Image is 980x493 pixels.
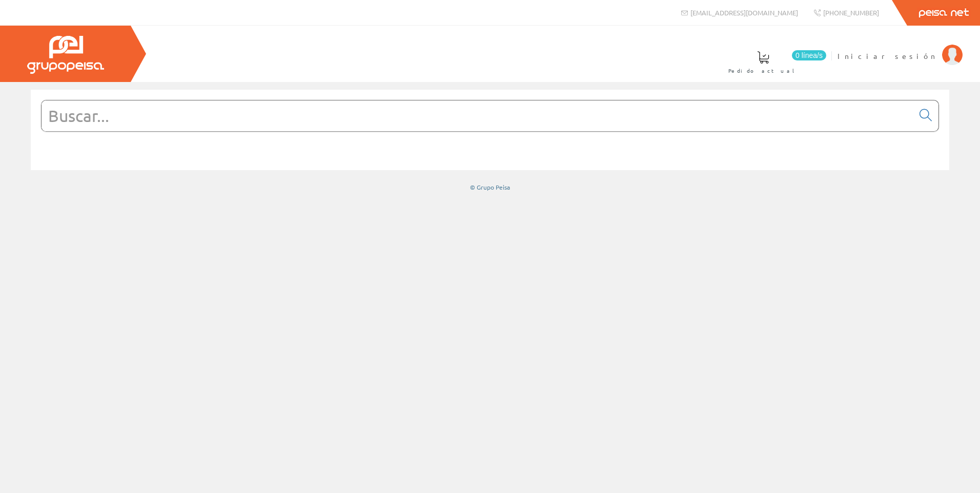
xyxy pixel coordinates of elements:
img: Grupo Peisa [27,36,104,74]
span: 0 línea/s [792,50,826,60]
input: Buscar... [42,100,913,131]
span: Pedido actual [728,66,798,76]
div: © Grupo Peisa [31,183,949,192]
span: [EMAIL_ADDRESS][DOMAIN_NAME] [690,8,798,17]
a: Iniciar sesión [838,43,963,52]
span: [PHONE_NUMBER] [823,8,879,17]
span: Iniciar sesión [838,51,937,61]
